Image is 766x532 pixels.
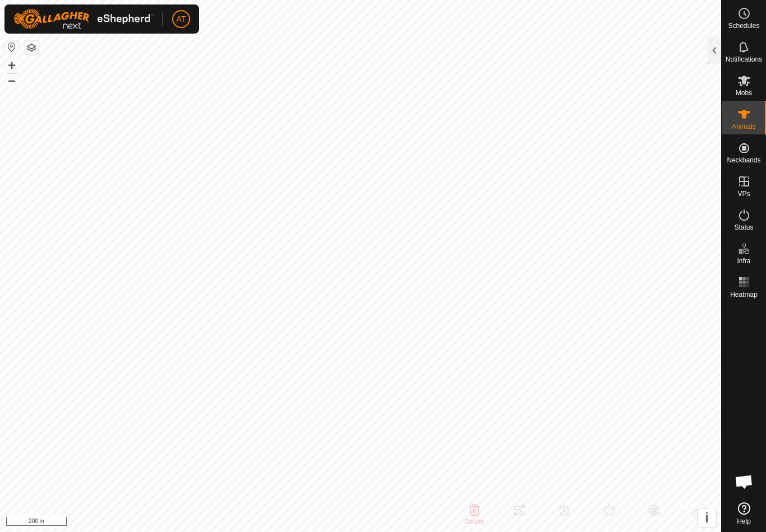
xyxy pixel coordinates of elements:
span: Mobs [736,90,752,96]
span: VPs [737,190,750,197]
span: i [705,510,709,525]
span: AT [177,13,186,25]
span: Infra [737,258,750,264]
span: Heatmap [730,291,758,298]
span: Help [737,518,751,525]
button: – [5,73,19,87]
span: Neckbands [727,157,760,164]
span: Schedules [728,22,759,29]
img: Gallagher Logo [13,9,154,29]
a: Privacy Policy [316,517,358,528]
a: Contact Us [372,517,405,528]
button: Reset Map [5,40,19,54]
span: Notifications [726,56,762,63]
button: i [698,508,716,527]
div: Open chat [727,465,761,498]
span: Animals [732,123,756,130]
button: + [5,59,19,72]
button: Map Layers [25,41,38,54]
span: Status [734,224,753,231]
a: Help [722,498,766,529]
